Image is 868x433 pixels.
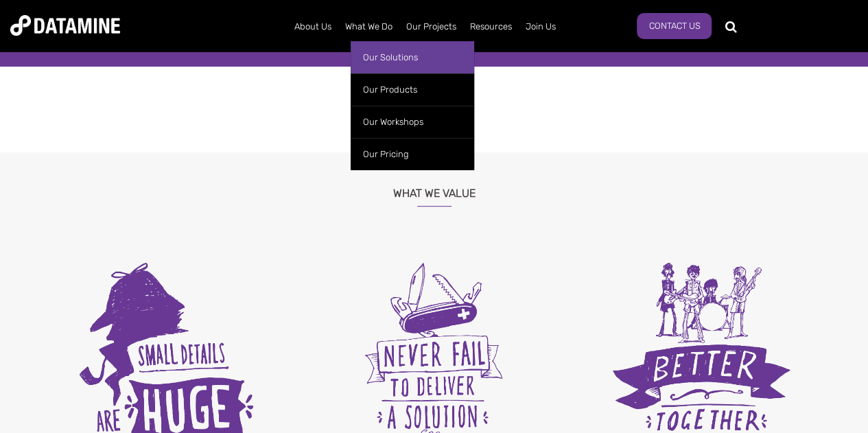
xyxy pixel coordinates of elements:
[637,13,712,39] a: Contact Us
[338,9,399,45] a: What We Do
[33,169,836,207] h3: What We Value
[351,73,474,106] a: Our Products
[351,106,474,138] a: Our Workshops
[519,9,563,45] a: Join Us
[399,9,463,45] a: Our Projects
[288,9,338,45] a: About Us
[463,9,519,45] a: Resources
[10,15,120,36] img: Datamine
[351,41,474,73] a: Our Solutions
[351,138,474,170] a: Our Pricing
